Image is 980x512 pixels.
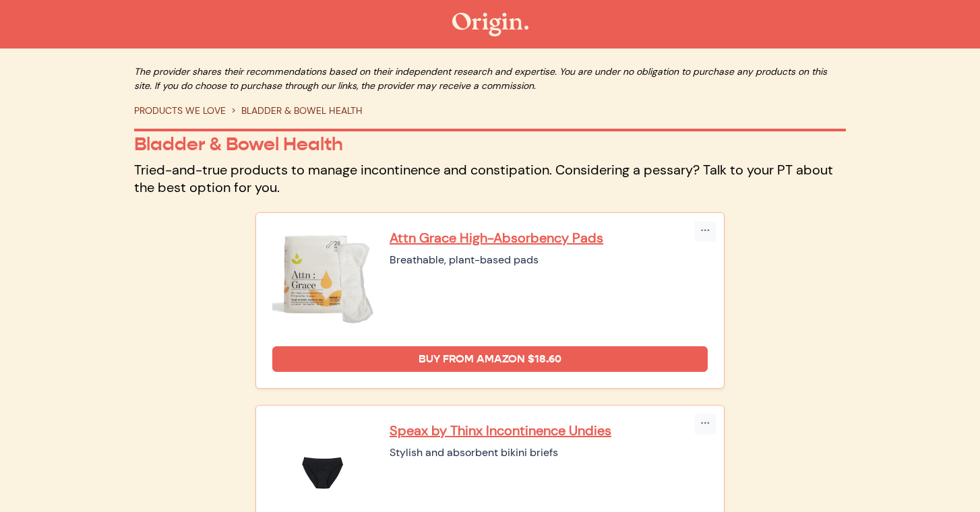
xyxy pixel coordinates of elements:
[226,104,363,118] li: BLADDER & BOWEL HEALTH
[272,229,373,330] img: Attn Grace High-Absorbency Pads
[390,229,708,247] a: Attn Grace High-Absorbency Pads
[452,13,528,36] img: The Origin Shop
[390,252,708,268] div: Breathable, plant-based pads
[134,104,226,117] a: PRODUCTS WE LOVE
[134,65,846,93] p: The provider shares their recommendations based on their independent research and expertise. You ...
[272,346,708,372] a: Buy from Amazon $18.60
[390,445,708,461] div: Stylish and absorbent bikini briefs
[390,422,708,439] a: Speax by Thinx Incontinence Undies
[134,161,846,196] p: Tried-and-true products to manage incontinence and constipation. Considering a pessary? Talk to y...
[134,133,846,156] p: Bladder & Bowel Health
